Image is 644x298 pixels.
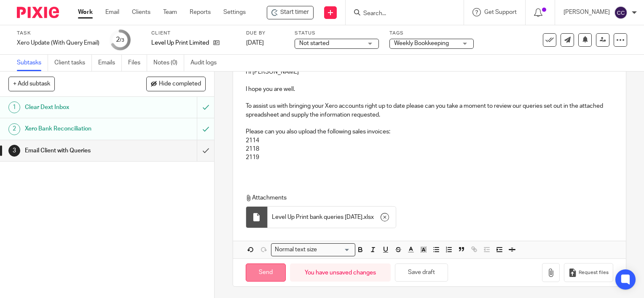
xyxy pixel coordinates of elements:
[267,6,314,19] div: Level Up Print Limited - Xero Update (With Query Email)
[25,101,134,114] h1: Clear Dext Inbox
[190,8,211,16] a: Reports
[8,145,20,157] div: 3
[246,136,613,145] p: 2114
[98,55,122,71] a: Emails
[246,263,286,282] input: Send
[8,123,20,135] div: 2
[17,39,99,47] div: Xero Update (With Query Email)
[290,263,391,282] div: You have unsaved changes
[280,8,309,17] span: Start timer
[295,30,379,37] label: Status
[151,39,209,47] p: Level Up Print Limited
[364,213,374,221] span: xlsx
[8,77,55,91] button: + Add subtask
[116,35,124,45] div: 2
[268,207,396,228] div: .
[78,8,93,16] a: Work
[17,55,48,71] a: Subtasks
[394,40,449,46] span: Weekly Bookkeeping
[246,40,264,46] span: [DATE]
[484,9,517,15] span: Get Support
[25,144,134,157] h1: Email Client with Queries
[246,68,613,76] p: Hi [PERSON_NAME]
[271,243,355,256] div: Search for option
[272,213,362,221] span: Level Up Print bank queries [DATE]
[395,263,448,282] button: Save draft
[246,194,606,202] p: Attachments
[273,245,319,254] span: Normal text size
[8,101,20,113] div: 1
[246,153,613,162] p: 2119
[191,55,223,71] a: Audit logs
[614,6,628,19] img: svg%3E
[163,8,177,16] a: Team
[54,55,92,71] a: Client tasks
[246,102,613,119] p: To assist us with bringing your Xero accounts right up to date please can you take a moment to re...
[320,245,350,254] input: Search for option
[362,10,438,18] input: Search
[146,77,206,91] button: Hide completed
[151,30,236,37] label: Client
[128,55,147,71] a: Files
[17,7,59,18] img: Pixie
[246,30,284,37] label: Due by
[159,81,201,88] span: Hide completed
[299,40,329,46] span: Not started
[564,263,613,282] button: Request files
[246,128,613,136] p: Please can you also upload the following sales invoices:
[120,38,124,43] small: /3
[132,8,150,16] a: Clients
[153,55,184,71] a: Notes (0)
[17,30,99,37] label: Task
[563,8,610,16] p: [PERSON_NAME]
[25,122,134,135] h1: Xero Bank Reconciliation
[246,85,613,93] p: I hope you are well.
[105,8,119,16] a: Email
[246,145,613,153] p: 2118
[223,8,246,16] a: Settings
[579,269,609,276] span: Request files
[389,30,474,37] label: Tags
